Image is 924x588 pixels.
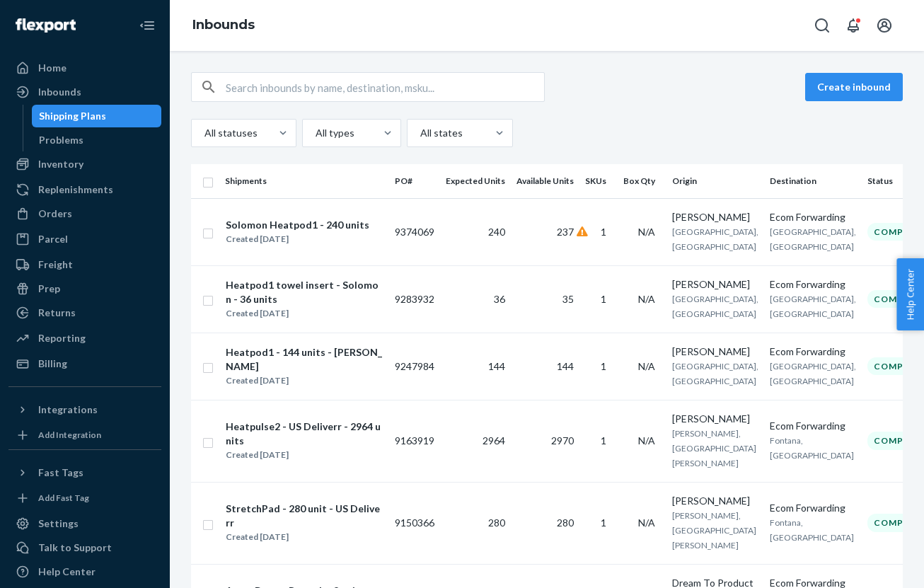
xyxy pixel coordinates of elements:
[557,360,574,372] span: 144
[226,502,383,530] div: StretchPad - 280 unit - US Deliverr
[38,61,67,75] div: Home
[488,517,505,529] span: 280
[181,5,266,46] ol: breadcrumbs
[226,530,383,544] div: Created [DATE]
[672,412,758,426] div: [PERSON_NAME]
[839,11,867,40] button: Open notifications
[601,434,606,446] span: 1
[770,419,856,433] div: Ecom Forwarding
[672,210,758,224] div: [PERSON_NAME]
[8,301,161,324] a: Returns
[389,198,440,265] td: 9374069
[770,501,856,515] div: Ecom Forwarding
[38,282,60,296] div: Prep
[8,327,161,350] a: Reporting
[764,164,862,198] th: Destination
[38,331,86,345] div: Reporting
[770,435,854,461] span: Fontana, [GEOGRAPHIC_DATA]
[8,560,161,583] a: Help Center
[38,207,72,221] div: Orders
[511,164,579,198] th: Available Units
[16,18,76,33] img: Flexport logo
[38,517,79,531] div: Settings
[601,360,606,372] span: 1
[770,345,856,359] div: Ecom Forwarding
[8,512,161,535] a: Settings
[557,517,574,529] span: 280
[618,164,666,198] th: Box Qty
[389,164,440,198] th: PO#
[8,536,161,559] a: Talk to Support
[203,126,204,140] input: All statuses
[219,164,389,198] th: Shipments
[8,202,161,225] a: Orders
[8,81,161,103] a: Inbounds
[672,510,756,550] span: [PERSON_NAME], [GEOGRAPHIC_DATA][PERSON_NAME]
[8,461,161,484] button: Fast Tags
[226,374,383,388] div: Created [DATE]
[133,11,161,40] button: Close Navigation
[389,265,440,333] td: 9283932
[38,565,96,579] div: Help Center
[419,126,420,140] input: All states
[38,541,112,555] div: Talk to Support
[770,294,856,319] span: [GEOGRAPHIC_DATA], [GEOGRAPHIC_DATA]
[226,345,383,374] div: Heatpod1 - 144 units - [PERSON_NAME]
[488,226,505,238] span: 240
[226,232,369,246] div: Created [DATE]
[8,253,161,276] a: Freight
[8,398,161,421] button: Integrations
[38,85,81,99] div: Inbounds
[601,517,606,529] span: 1
[770,517,854,543] span: Fontana, [GEOGRAPHIC_DATA]
[672,428,756,468] span: [PERSON_NAME], [GEOGRAPHIC_DATA][PERSON_NAME]
[389,482,440,564] td: 9150366
[638,517,655,529] span: N/A
[38,466,83,480] div: Fast Tags
[38,183,113,197] div: Replenishments
[38,492,89,504] div: Add Fast Tag
[389,400,440,482] td: 9163919
[672,361,758,386] span: [GEOGRAPHIC_DATA], [GEOGRAPHIC_DATA]
[8,490,161,507] a: Add Fast Tag
[601,226,606,238] span: 1
[672,277,758,292] div: [PERSON_NAME]
[770,210,856,224] div: Ecom Forwarding
[672,345,758,359] div: [PERSON_NAME]
[666,164,764,198] th: Origin
[226,420,383,448] div: Heatpulse2 - US Deliverr - 2964 units
[38,306,76,320] div: Returns
[8,178,161,201] a: Replenishments
[551,434,574,446] span: 2970
[638,434,655,446] span: N/A
[440,164,511,198] th: Expected Units
[32,105,162,127] a: Shipping Plans
[770,277,856,292] div: Ecom Forwarding
[39,133,83,147] div: Problems
[38,258,73,272] div: Freight
[896,258,924,330] span: Help Center
[494,293,505,305] span: 36
[39,109,106,123] div: Shipping Plans
[483,434,505,446] span: 2964
[557,226,574,238] span: 237
[314,126,316,140] input: All types
[226,306,383,321] div: Created [DATE]
[808,11,836,40] button: Open Search Box
[226,73,544,101] input: Search inbounds by name, destination, msku...
[38,357,67,371] div: Billing
[38,157,83,171] div: Inventory
[8,427,161,444] a: Add Integration
[805,73,903,101] button: Create inbound
[488,360,505,372] span: 144
[672,226,758,252] span: [GEOGRAPHIC_DATA], [GEOGRAPHIC_DATA]
[601,293,606,305] span: 1
[38,232,68,246] div: Parcel
[8,153,161,175] a: Inventory
[672,294,758,319] span: [GEOGRAPHIC_DATA], [GEOGRAPHIC_DATA]
[38,429,101,441] div: Add Integration
[638,360,655,372] span: N/A
[870,11,899,40] button: Open account menu
[226,278,383,306] div: Heatpod1 towel insert - Solomon - 36 units
[579,164,618,198] th: SKUs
